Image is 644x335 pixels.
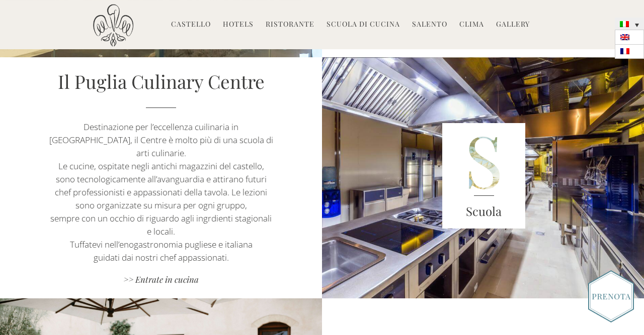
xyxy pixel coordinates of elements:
[620,21,629,27] img: Italiano
[459,19,484,31] a: Clima
[266,19,314,31] a: Ristorante
[620,34,629,40] img: Inglese
[327,19,400,31] a: Scuola di Cucina
[50,186,272,237] span: Le lezioni sono organizzate su misura per ogni gruppo, sempre con un occhio di riguardo agli ingr...
[70,239,253,263] span: Tuffatevi nell’enogastronomia pugliese e italiana guidati dai nostri chef appassionati.
[223,19,254,31] a: Hotels
[412,19,447,31] a: Salento
[588,270,634,322] img: Book_Button_Italian.png
[48,274,274,287] a: >> Entrate in cucina
[496,19,530,31] a: Gallery
[442,202,526,220] h3: Scuola
[93,4,133,47] img: Castello di Ugento
[442,123,526,229] img: S_Lett_green.png
[171,19,211,31] a: Castello
[620,48,629,54] img: Francese
[55,160,267,198] span: Le cucine, ospitate negli antichi magazzini del castello, sono tecnologicamente all’avanguardia e...
[49,121,273,159] span: Destinazione per l’eccellenza cuilinaria in [GEOGRAPHIC_DATA], il Centre è molto più di una scuol...
[58,69,265,93] a: Il Puglia Culinary Centre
